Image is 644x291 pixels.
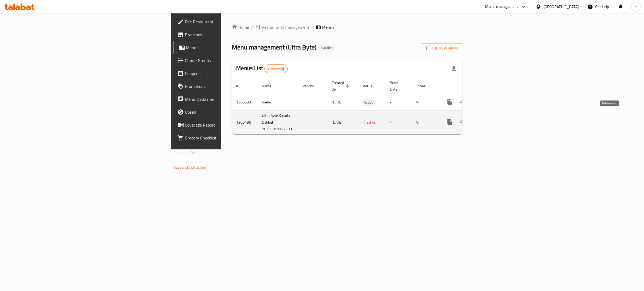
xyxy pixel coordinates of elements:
[255,24,309,30] a: Restaurants management
[262,83,278,89] span: Name
[362,119,378,126] div: Inactive
[185,83,274,89] span: Promotions
[173,118,279,131] a: Coverage Report
[386,110,411,134] td: -
[362,83,379,89] span: Status
[319,45,335,51] div: Inactive
[236,64,287,73] h2: Menus List
[173,54,279,67] a: Choice Groups
[439,78,499,94] th: Actions
[634,4,638,10] span: m
[386,94,411,110] td: -
[303,83,321,89] span: Vendor
[411,110,439,134] td: All
[185,31,274,38] span: Branches
[186,44,274,51] span: Menus
[174,159,198,166] span: Get support on:
[185,109,274,115] span: Upsell
[443,96,456,109] button: more
[232,78,499,134] table: enhanced table
[185,135,274,141] span: Grocery Checklist
[312,24,313,30] li: /
[185,57,274,64] span: Choice Groups
[173,93,279,106] a: Menu disclaimer
[236,83,246,89] span: ID
[188,149,196,156] span: 1.0.0
[185,19,274,25] span: Edit Restaurant
[390,80,405,92] span: Start Date
[265,66,287,71] span: 2 record(s)
[173,41,279,54] a: Menus
[485,3,518,10] div: Menu-management
[411,94,439,110] td: All
[322,24,334,30] span: Menus
[362,119,378,125] span: Inactive
[174,149,187,156] span: Version:
[185,122,274,128] span: Coverage Report
[332,99,343,106] span: [DATE]
[173,131,279,144] a: Grocery Checklist
[232,24,462,30] nav: breadcrumb
[185,70,274,77] span: Coupons
[543,4,579,10] div: [GEOGRAPHIC_DATA]
[425,45,458,52] span: Add New Menu
[173,15,279,28] a: Edit Restaurant
[362,99,375,106] span: Active
[416,83,433,89] span: Locale
[319,45,335,50] span: Inactive
[332,80,351,92] span: Created On
[421,43,462,53] button: Add New Menu
[174,164,208,171] a: Support.OpsPlatform
[173,80,279,93] a: Promotions
[447,62,460,75] div: Export file
[173,28,279,41] a: Branches
[264,64,288,73] div: Total records count
[173,106,279,118] a: Upsell
[185,96,274,102] span: Menu disclaimer
[262,24,309,30] span: Restaurants management
[443,116,456,129] button: more
[173,67,279,80] a: Coupons
[456,96,469,109] button: Change Status
[332,119,343,126] span: [DATE]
